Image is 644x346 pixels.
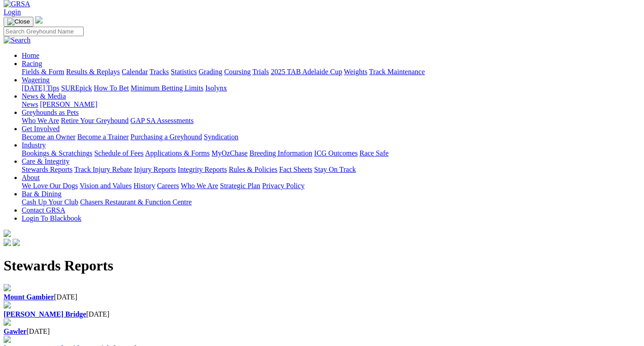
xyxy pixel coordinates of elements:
[22,157,70,165] a: Care & Integrity
[22,125,60,133] a: Get Involved
[22,166,640,174] div: Care & Integrity
[22,117,59,124] a: Who We Are
[61,84,92,92] a: SUREpick
[22,84,59,92] a: [DATE] Tips
[369,68,425,76] a: Track Maintenance
[22,92,66,100] a: News & Media
[13,239,20,246] img: twitter.svg
[22,84,640,92] div: Wagering
[178,166,227,173] a: Integrity Reports
[229,166,277,173] a: Rules & Policies
[133,182,155,190] a: History
[157,182,179,190] a: Careers
[22,60,42,67] a: Racing
[4,284,11,291] img: file-red.svg
[4,27,84,36] input: Search
[249,149,312,157] a: Breeding Information
[4,36,31,44] img: Search
[94,84,129,92] a: How To Bet
[22,68,64,76] a: Fields & Form
[314,149,357,157] a: ICG Outcomes
[22,133,75,141] a: Become an Owner
[279,166,312,173] a: Fact Sheets
[359,149,388,157] a: Race Safe
[4,257,640,274] h1: Stewards Reports
[22,117,640,125] div: Greyhounds as Pets
[22,182,640,190] div: About
[4,310,640,318] div: [DATE]
[131,133,202,141] a: Purchasing a Greyhound
[80,182,132,190] a: Vision and Values
[74,166,132,173] a: Track Injury Rebate
[314,166,356,173] a: Stay On Track
[4,310,86,318] a: [PERSON_NAME] Bridge
[4,239,11,246] img: facebook.svg
[4,327,640,336] div: [DATE]
[22,109,79,116] a: Greyhounds as Pets
[131,84,203,92] a: Minimum Betting Limits
[94,149,143,157] a: Schedule of Fees
[22,149,640,157] div: Industry
[22,133,640,141] div: Get Involved
[4,230,11,237] img: logo-grsa-white.png
[4,293,54,301] a: Mount Gambier
[134,166,176,173] a: Injury Reports
[145,149,210,157] a: Applications & Forms
[66,68,120,76] a: Results & Replays
[199,68,222,76] a: Grading
[150,68,169,76] a: Tracks
[212,149,248,157] a: MyOzChase
[22,190,61,198] a: Bar & Dining
[4,17,33,27] button: Toggle navigation
[35,16,42,24] img: logo-grsa-white.png
[4,293,640,301] div: [DATE]
[80,198,192,206] a: Chasers Restaurant & Function Centre
[220,182,260,190] a: Strategic Plan
[181,182,218,190] a: Who We Are
[344,68,367,76] a: Weights
[205,84,227,92] a: Isolynx
[22,100,38,108] a: News
[22,149,92,157] a: Bookings & Scratchings
[22,68,640,76] div: Racing
[22,166,72,173] a: Stewards Reports
[122,68,148,76] a: Calendar
[4,301,11,308] img: file-red.svg
[22,198,640,206] div: Bar & Dining
[22,52,39,59] a: Home
[22,76,50,84] a: Wagering
[262,182,305,190] a: Privacy Policy
[271,68,342,76] a: 2025 TAB Adelaide Cup
[61,117,129,124] a: Retire Your Greyhound
[4,8,21,16] a: Login
[252,68,269,76] a: Trials
[22,198,78,206] a: Cash Up Your Club
[131,117,194,124] a: GAP SA Assessments
[4,336,11,343] img: file-red.svg
[4,318,11,326] img: file-red.svg
[7,18,30,25] img: Close
[224,68,251,76] a: Coursing
[171,68,197,76] a: Statistics
[22,174,40,181] a: About
[40,100,97,108] a: [PERSON_NAME]
[22,214,81,222] a: Login To Blackbook
[22,100,640,109] div: News & Media
[77,133,129,141] a: Become a Trainer
[4,327,27,335] a: Gawler
[204,133,238,141] a: Syndication
[22,182,78,190] a: We Love Our Dogs
[22,206,65,214] a: Contact GRSA
[22,141,46,149] a: Industry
